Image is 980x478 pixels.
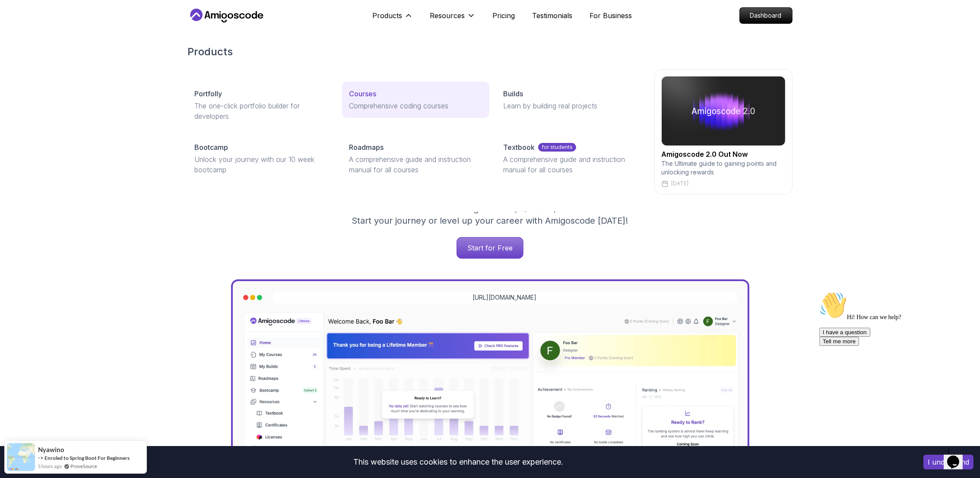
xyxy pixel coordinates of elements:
a: BuildsLearn by building real projects [496,82,644,118]
a: Textbookfor studentsA comprehensive guide and instruction manual for all courses [496,135,644,182]
p: Bootcamp [195,142,228,152]
span: Nyawino [38,446,64,453]
p: Start for Free [457,237,523,258]
a: PortfollyThe one-click portfolio builder for developers [188,82,335,128]
p: Comprehensive coding courses [349,101,482,111]
p: Get unlimited access to coding , , and . Start your journey or level up your career with Amigosco... [345,203,635,227]
a: Dashboard [739,7,793,24]
p: The one-click portfolio builder for developers [195,101,328,121]
a: [URL][DOMAIN_NAME] [473,293,537,302]
p: Learn by building real projects [503,101,637,111]
iframe: chat widget [816,288,971,439]
a: amigoscode 2.0Amigoscode 2.0 Out NowThe Ultimate guide to gaining points and unlocking rewards[DATE] [654,69,793,194]
span: 5 hours ago [38,462,62,470]
div: This website uses cookies to enhance the user experience. [6,453,910,472]
div: 👋Hi! How can we help?I have a questionTell me more [3,3,159,58]
button: Resources [430,10,476,28]
span: Hi! How can we help? [3,26,86,32]
button: Tell me more [3,49,43,58]
img: :wave: [3,3,31,31]
span: -> [38,454,44,461]
p: Textbook [503,142,535,152]
iframe: chat widget [944,443,971,469]
p: Courses [349,89,376,99]
h2: Products [188,45,793,59]
button: I have a question [3,40,54,49]
p: A comprehensive guide and instruction manual for all courses [349,154,482,175]
a: ProveSource [70,462,97,470]
a: BootcampUnlock your journey with our 10 week bootcamp [188,135,335,182]
button: Accept cookies [923,455,974,469]
img: provesource social proof notification image [7,443,35,471]
a: CoursesComprehensive coding courses [342,82,489,118]
p: Resources [430,10,465,21]
h2: Amigoscode 2.0 Out Now [662,149,785,159]
p: for students [538,143,576,152]
p: Dashboard [740,8,792,23]
button: Products [373,10,413,28]
p: Roadmaps [349,142,384,152]
a: Pricing [493,10,515,21]
p: Builds [503,89,523,99]
p: Unlock your journey with our 10 week bootcamp [195,154,328,175]
p: [DATE] [672,180,689,187]
p: A comprehensive guide and instruction manual for all courses [503,154,637,175]
a: RoadmapsA comprehensive guide and instruction manual for all courses [342,135,489,182]
p: Portfolly [195,89,222,99]
a: Start for Free [457,237,523,259]
a: Enroled to Spring Boot For Beginners [44,455,130,461]
p: Products [373,10,403,21]
a: Testimonials [533,10,573,21]
p: The Ultimate guide to gaining points and unlocking rewards [662,159,785,177]
a: For Business [590,10,632,21]
img: amigoscode 2.0 [662,76,785,146]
